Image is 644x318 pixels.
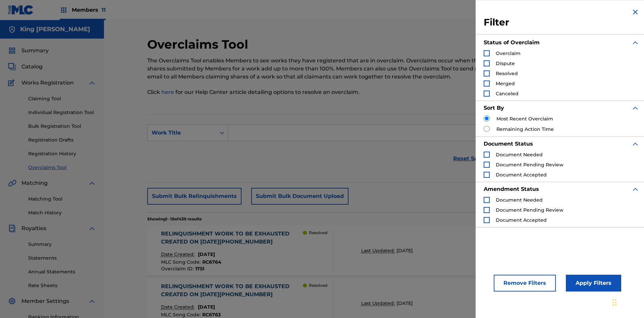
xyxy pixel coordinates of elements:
strong: Document Status [484,141,533,147]
span: Royalties [21,224,46,232]
span: Member Settings [21,297,69,305]
span: Document Accepted [496,217,547,223]
span: Resolved [496,70,518,76]
img: Works Registration [8,79,17,87]
span: RC6763 [202,312,221,318]
img: Accounts [8,25,16,34]
img: Top Rightsholders [60,6,68,14]
a: Bulk Registration Tool [28,123,96,130]
h3: Filter [484,16,639,29]
img: expand [88,224,96,232]
span: Document Accepted [496,172,547,178]
img: Catalog [8,63,16,71]
span: Document Needed [496,152,543,158]
label: Remaining Action Time [496,126,554,133]
div: RELINQUISHMENT WORK TO BE EXHAUSTED CREATED ON [DATE][PHONE_NUMBER] [161,230,303,246]
p: Last Updated: [361,247,396,254]
p: Date Created: [161,251,196,258]
a: CatalogCatalog [8,63,43,71]
span: RC6764 [202,259,221,265]
p: Date Created: [161,304,196,311]
a: Annual Statements [28,268,96,275]
a: Matching Tool [28,196,96,203]
img: expand [631,104,639,112]
button: Remove Filters [494,275,556,291]
div: Drag [612,293,616,313]
p: Click for our Help Center article detailing options to resolve an overclaim. [147,88,496,96]
div: RELINQUISHMENT WORK TO BE EXHAUSTED CREATED ON [DATE][PHONE_NUMBER] [161,282,303,299]
span: [DATE] [396,300,413,306]
span: Members [72,6,106,14]
strong: Sort By [484,105,504,111]
img: close [631,8,639,16]
span: Works Registration [21,79,74,87]
img: expand [88,297,96,305]
h5: King McTesterson [20,25,90,33]
a: Overclaims Tool [28,164,96,171]
a: Summary [28,241,96,248]
span: [DATE] [396,248,413,254]
p: The Overclaims Tool enables Members to see works they have registered that are in overclaim. Over... [147,57,496,81]
span: Matching [21,179,48,187]
form: Search Form [147,124,601,172]
span: Overclaim ID : [161,266,195,272]
span: Overclaim [496,50,521,56]
a: Rate Sheets [28,282,96,289]
img: Member Settings [8,297,16,305]
span: MLC Song Code : [161,312,202,318]
a: Registration Drafts [28,137,96,144]
p: Resolved [309,282,327,288]
a: SummarySummary [8,47,49,55]
p: Last Updated: [361,300,396,307]
img: Summary [8,47,16,55]
span: 1751 [195,266,204,272]
p: Resolved [309,230,327,236]
strong: Status of Overclaim [484,39,540,46]
button: Submit Bulk Relinquishments [147,188,241,205]
span: Catalog [21,63,43,71]
a: Individual Registration Tool [28,109,96,116]
a: Claiming Tool [28,95,96,102]
a: Match History [28,209,96,216]
img: Royalties [8,224,16,232]
span: 11 [102,7,106,13]
h2: Overclaims Tool [147,37,252,52]
iframe: Chat Widget [610,286,644,318]
span: Document Pending Review [496,207,563,213]
img: Matching [8,179,16,187]
label: Most Recent Overclaim [496,115,553,122]
span: [DATE] [198,251,215,257]
a: here [161,89,175,95]
img: MLC Logo [8,5,34,15]
span: [DATE] [198,304,215,310]
span: Canceled [496,91,519,97]
img: expand [88,179,96,187]
button: Submit Bulk Document Upload [251,188,348,205]
button: Apply Filters [566,275,621,291]
a: Statements [28,255,96,262]
a: Reset Search [450,151,493,166]
span: Summary [21,47,49,55]
a: Registration History [28,150,96,157]
span: MLC Song Code : [161,259,202,265]
img: expand [631,39,639,47]
img: expand [88,79,96,87]
a: RELINQUISHMENT WORK TO BE EXHAUSTED CREATED ON [DATE][PHONE_NUMBER]Date Created:[DATE]MLC Song Co... [147,225,601,276]
div: Work Title [152,129,212,137]
img: expand [631,185,639,193]
img: expand [631,140,639,148]
p: Showing 1 - 10 of 439 results [147,216,202,222]
strong: Amendment Status [484,186,539,192]
span: Document Pending Review [496,162,563,168]
span: Dispute [496,60,515,66]
span: Merged [496,81,515,87]
span: Document Needed [496,197,543,203]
